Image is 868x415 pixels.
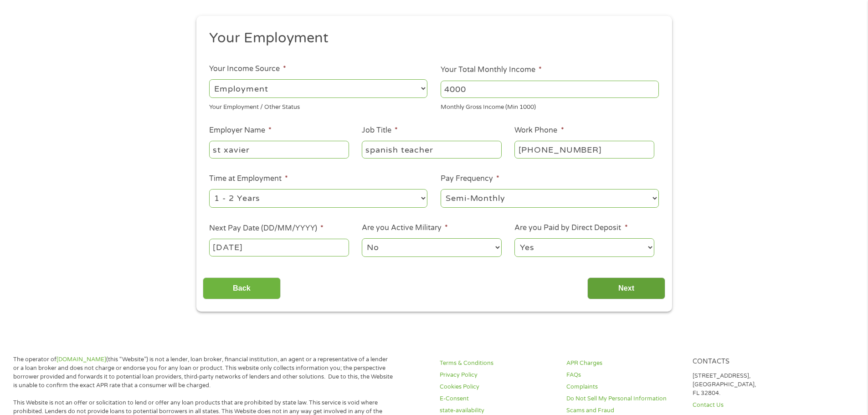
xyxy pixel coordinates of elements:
[693,358,808,366] h4: Contacts
[209,64,286,74] label: Your Income Source
[362,223,448,233] label: Are you Active Military
[693,372,808,398] p: [STREET_ADDRESS], [GEOGRAPHIC_DATA], FL 32804.
[362,141,501,158] input: Cashier
[440,395,555,403] a: E-Consent
[440,406,555,415] a: state-availability
[209,239,349,256] input: Use the arrow keys to pick a date
[440,359,555,368] a: Terms & Conditions
[587,277,665,300] input: Next
[13,355,393,390] p: The operator of (this “Website”) is not a lender, loan broker, financial institution, an agent or...
[441,100,659,112] div: Monthly Gross Income (Min 1000)
[209,174,288,184] label: Time at Employment
[514,141,654,158] input: (231) 754-4010
[441,65,542,75] label: Your Total Monthly Income
[566,371,682,379] a: FAQs
[566,406,682,415] a: Scams and Fraud
[209,29,652,47] h2: Your Employment
[693,401,808,410] a: Contact Us
[566,359,682,368] a: APR Charges
[441,174,499,184] label: Pay Frequency
[209,100,427,112] div: Your Employment / Other Status
[514,223,627,233] label: Are you Paid by Direct Deposit
[209,224,324,233] label: Next Pay Date (DD/MM/YYYY)
[440,383,555,391] a: Cookies Policy
[56,356,106,363] a: [DOMAIN_NAME]
[441,81,659,98] input: 1800
[203,277,281,300] input: Back
[566,395,682,403] a: Do Not Sell My Personal Information
[209,126,272,135] label: Employer Name
[362,126,398,135] label: Job Title
[440,371,555,379] a: Privacy Policy
[209,141,349,158] input: Walmart
[566,383,682,391] a: Complaints
[514,126,564,135] label: Work Phone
